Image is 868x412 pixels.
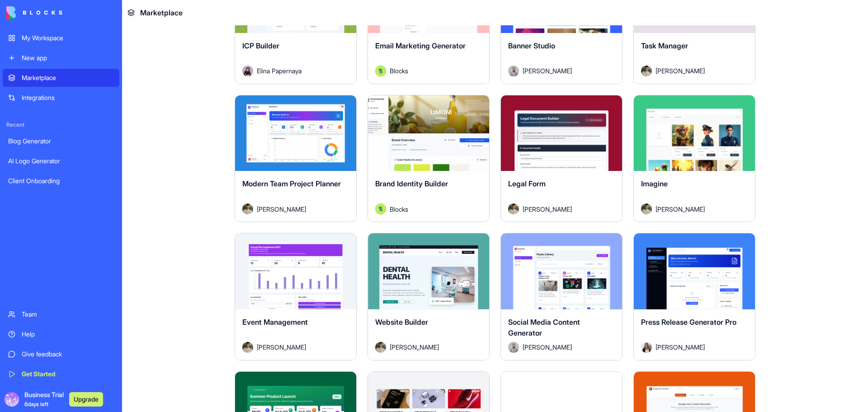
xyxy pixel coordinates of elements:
span: [PERSON_NAME] [390,342,439,352]
span: [PERSON_NAME] [656,66,705,76]
div: Client Onboarding [8,176,114,185]
a: My Workspace [3,29,119,47]
a: Marketplace [3,69,119,87]
a: Integrations [3,89,119,107]
div: Give feedback [22,350,114,359]
span: Website Builder [375,317,428,327]
div: Blog Generator [8,137,114,146]
a: Press Release Generator ProAvatar[PERSON_NAME] [633,233,755,360]
div: My Workspace [22,33,114,43]
span: Imagine [641,179,668,188]
span: Press Release Generator Pro [641,317,736,327]
img: Avatar [375,342,386,353]
div: Get Started [22,369,114,379]
img: Avatar [242,342,253,353]
div: AI Logo Generator [8,156,114,166]
button: Upgrade [69,392,103,407]
span: ICP Builder [242,41,279,50]
a: New app [3,49,119,67]
a: Get Started [3,365,119,383]
div: Marketplace [22,73,114,82]
img: Avatar [508,66,519,76]
span: 6 days left [24,401,48,407]
img: Avatar [508,204,519,214]
img: Avatar [641,66,652,76]
span: Email Marketing Generator [375,41,466,50]
a: Help [3,325,119,343]
span: Recent [3,121,119,128]
a: AI Logo Generator [3,152,119,170]
a: Client Onboarding [3,172,119,190]
span: [PERSON_NAME] [656,342,705,352]
span: [PERSON_NAME] [656,204,705,214]
span: Business Trial [24,390,64,408]
a: Event ManagementAvatar[PERSON_NAME] [235,233,357,360]
span: Blocks [390,66,408,76]
span: Brand Identity Builder [375,179,448,188]
a: Give feedback [3,345,119,363]
a: Blog Generator [3,132,119,150]
span: [PERSON_NAME] [523,204,572,214]
span: Legal Form [508,179,546,188]
img: Avatar [508,342,519,353]
span: Elina Papernaya [257,66,302,76]
div: Help [22,330,114,339]
div: Team [22,310,114,319]
span: Event Management [242,317,308,327]
a: Brand Identity BuilderAvatarBlocks [368,95,490,223]
a: ImagineAvatar[PERSON_NAME] [633,95,755,223]
span: [PERSON_NAME] [523,66,572,76]
img: Avatar [641,204,652,214]
img: logo [6,6,62,19]
a: Modern Team Project PlannerAvatar[PERSON_NAME] [235,95,357,223]
img: Avatar [242,204,253,214]
span: Social Media Content Generator [508,317,580,337]
a: Social Media Content GeneratorAvatar[PERSON_NAME] [500,233,623,360]
span: [PERSON_NAME] [257,204,306,214]
a: Team [3,305,119,323]
span: Marketplace [140,7,183,18]
div: Integrations [22,93,114,102]
img: Avatar [641,342,652,353]
img: Avatar [242,66,253,76]
span: Blocks [390,204,408,214]
span: Task Manager [641,41,688,50]
span: [PERSON_NAME] [523,342,572,352]
div: New app [22,53,114,62]
img: ACg8ocK7tC6GmUTa3wYSindAyRLtnC5UahbIIijpwl7Jo_uOzWMSvt0=s96-c [5,392,19,407]
span: [PERSON_NAME] [257,342,306,352]
span: Modern Team Project Planner [242,179,341,188]
img: Avatar [375,204,386,214]
a: Website BuilderAvatar[PERSON_NAME] [368,233,490,360]
img: Avatar [375,66,386,76]
a: Legal FormAvatar[PERSON_NAME] [500,95,623,223]
span: Banner Studio [508,41,555,50]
